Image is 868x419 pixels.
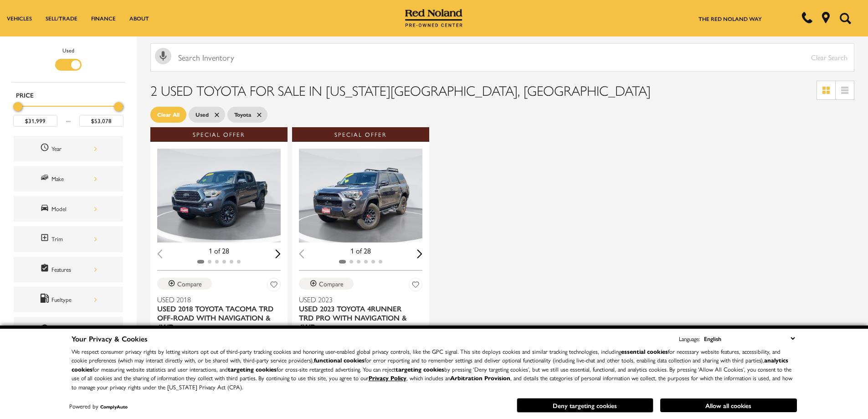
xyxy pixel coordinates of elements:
[40,173,51,185] span: Make
[409,278,422,295] button: Save Vehicle
[150,127,288,142] div: Special Offer
[16,91,121,99] h5: Price
[517,398,653,413] button: Deny targeting cookies
[299,149,424,243] div: 1 / 2
[72,356,788,373] strong: analytics cookies
[155,48,171,64] svg: Click to toggle on voice search
[234,109,251,120] span: Toyota
[14,226,123,252] div: TrimTrim
[51,174,97,184] div: Make
[13,102,22,111] div: Minimum Price
[14,287,123,312] div: FueltypeFueltype
[114,102,123,111] div: Maximum Price
[660,398,797,412] button: Allow all cookies
[157,278,212,290] button: Compare Vehicle
[51,264,97,274] div: Features
[14,317,123,342] div: TransmissionTransmission
[195,109,209,120] span: Used
[299,246,422,256] div: 1 of 28
[275,249,281,258] div: Next slide
[13,115,57,127] input: Minimum
[51,234,97,244] div: Trim
[369,373,406,382] a: Privacy Policy
[51,295,97,305] div: Fueltype
[702,333,797,344] select: Language Select
[292,127,429,142] div: Special Offer
[157,109,180,120] span: Clear All
[51,144,97,154] div: Year
[150,43,854,72] input: Search Inventory
[14,166,123,191] div: MakeMake
[299,149,424,243] img: 2023 Toyota 4Runner TRD Pro 1
[836,0,854,36] button: Open the search field
[228,365,277,373] strong: targeting cookies
[621,347,668,356] strong: essential cookies
[417,249,422,258] div: Next slide
[40,233,51,245] span: Trim
[177,279,202,288] div: Compare
[299,278,354,290] button: Compare Vehicle
[40,294,51,305] span: Fueltype
[157,304,274,331] span: Used 2018 Toyota Tacoma TRD Off-Road With Navigation & 4WD
[14,136,123,161] div: YearYear
[62,46,74,55] label: Used
[699,15,762,23] a: The Red Noland Way
[267,278,281,295] button: Save Vehicle
[157,295,274,304] span: Used 2018
[405,9,462,27] img: Red Noland Pre-Owned
[51,325,97,335] div: Transmission
[157,246,281,256] div: 1 of 28
[314,356,365,364] strong: functional cookies
[299,295,416,304] span: Used 2023
[395,365,444,373] strong: targeting cookies
[157,295,281,331] a: Used 2018Used 2018 Toyota Tacoma TRD Off-Road With Navigation & 4WD
[11,46,125,82] div: Filter by Vehicle Type
[100,403,128,410] a: ComplyAuto
[51,204,97,214] div: Model
[13,99,123,127] div: Price
[40,203,51,215] span: Model
[69,403,128,409] div: Powered by
[40,264,51,275] span: Features
[14,257,123,282] div: FeaturesFeatures
[72,347,797,392] p: We respect consumer privacy rights by letting visitors opt out of third-party tracking cookies an...
[150,80,651,100] span: 2 Used Toyota for Sale in [US_STATE][GEOGRAPHIC_DATA], [GEOGRAPHIC_DATA]
[14,196,123,222] div: ModelModel
[157,149,282,243] img: 2018 Toyota Tacoma TRD Off-Road 1
[40,143,51,155] span: Year
[157,149,282,243] div: 1 / 2
[319,279,344,288] div: Compare
[679,336,700,341] div: Language:
[40,324,51,336] span: Transmission
[299,304,416,331] span: Used 2023 Toyota 4Runner TRD Pro With Navigation & 4WD
[79,115,123,127] input: Maximum
[72,333,148,344] span: Your Privacy & Cookies
[450,373,510,382] strong: Arbitration Provision
[299,295,422,331] a: Used 2023Used 2023 Toyota 4Runner TRD Pro With Navigation & 4WD
[405,12,462,21] a: Red Noland Pre-Owned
